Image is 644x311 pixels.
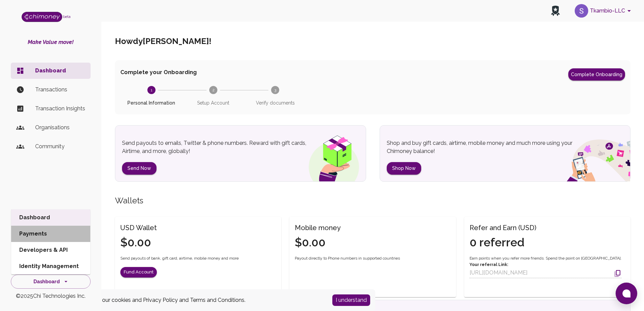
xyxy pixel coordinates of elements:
p: Community [35,142,85,151]
span: Send payouts of bank, gift card, airtime, mobile money and more [120,255,239,262]
h6: Mobile money [295,222,341,233]
div: Earn points when you refer more friends. Spend the point on [GEOGRAPHIC_DATA]. [470,255,622,279]
h4: 0 referred [470,236,536,250]
a: Terms and Conditions [190,297,244,303]
a: Privacy Policy [143,297,178,303]
text: 3 [274,88,276,92]
h5: Howdy [PERSON_NAME] ! [115,36,211,47]
h5: Wallets [115,195,630,206]
button: account of current user [572,2,636,20]
button: Send Now [122,162,157,175]
li: Identity Management [11,258,90,274]
div: By using this site, you are agreeing to our cookies and and . [8,296,322,304]
button: Complete Onboarding [568,68,625,81]
button: Shop Now [387,162,421,175]
img: gift box [296,131,366,181]
button: Open chat window [616,283,637,304]
button: Accept cookies [332,294,370,306]
button: Fund Account [120,267,157,277]
span: beta [63,15,71,19]
li: Payments [11,226,90,242]
button: Dashboard [11,274,91,289]
text: 2 [212,88,214,92]
h4: $0.00 [295,236,341,250]
h4: $0.00 [120,236,157,250]
li: Developers & API [11,242,90,258]
p: Transaction Insights [35,105,85,113]
p: Dashboard [35,67,85,75]
p: Send payouts to emails, Twitter & phone numbers. Reward with gift cards, Airtime, and more, globa... [122,139,319,155]
img: Logo [22,12,62,22]
p: Transactions [35,86,85,94]
img: social spend [549,132,630,181]
span: Setup Account [185,99,241,106]
span: Complete your Onboarding [120,68,197,81]
li: Dashboard [11,209,90,226]
span: Personal Information [123,99,180,106]
text: 1 [150,88,152,92]
strong: Your referral Link: [470,262,508,267]
p: Shop and buy gift cards, airtime, mobile money and much more using your Chimoney balance! [387,139,584,155]
span: Verify documents [247,99,304,106]
img: avatar [575,4,588,18]
p: Organisations [35,124,85,132]
span: Payout directly to Phone numbers in supported countries [295,255,400,262]
h6: Refer and Earn (USD) [470,222,536,233]
h6: USD Wallet [120,222,157,233]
